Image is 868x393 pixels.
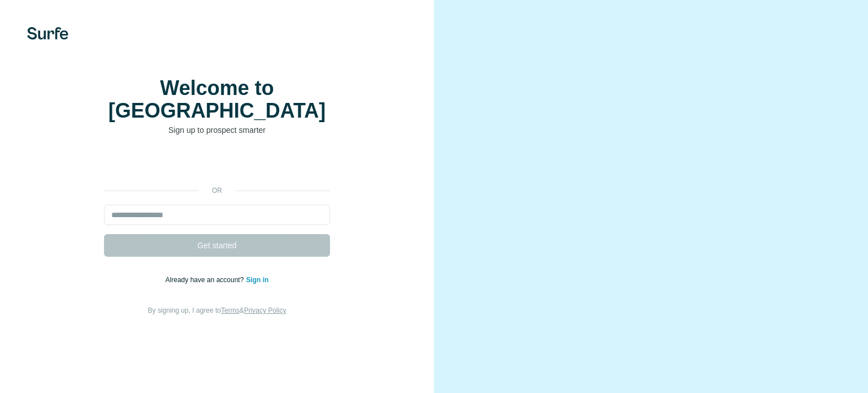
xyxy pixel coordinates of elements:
a: Sign in [246,276,268,284]
p: Sign up to prospect smarter [104,124,330,136]
a: Privacy Policy [244,306,287,314]
span: By signing up, I agree to & [148,306,287,314]
h1: Welcome to [GEOGRAPHIC_DATA] [104,77,330,122]
img: Surfe's logo [27,27,68,40]
a: Terms [221,306,240,314]
p: or [199,185,235,196]
span: Already have an account? [166,276,246,284]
